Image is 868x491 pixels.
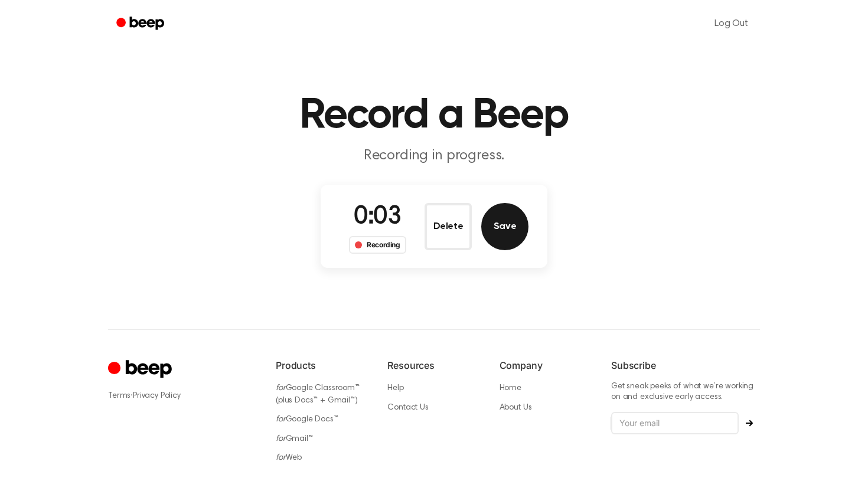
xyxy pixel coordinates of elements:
i: for [276,415,286,424]
p: Get sneak peeks of what we’re working on and exclusive early access. [611,382,760,402]
i: for [276,384,286,392]
button: Delete Audio Record [425,203,472,250]
a: forGoogle Classroom™ (plus Docs™ + Gmail™) [276,384,360,405]
button: Save Audio Record [481,203,528,250]
a: forGoogle Docs™ [276,415,338,424]
a: Help [387,384,403,392]
h6: Company [500,358,592,372]
i: for [276,435,286,443]
a: forGmail™ [276,435,313,443]
a: Home [500,384,521,392]
h6: Products [276,358,368,372]
a: About Us [500,404,532,412]
a: forWeb [276,454,302,462]
h6: Resources [387,358,480,372]
a: Privacy Policy [133,392,181,400]
i: for [276,454,286,462]
button: Subscribe [739,420,760,427]
a: Log Out [703,9,760,38]
a: Contact Us [387,404,428,412]
div: Recording [349,236,406,254]
h6: Subscribe [611,358,760,372]
a: Beep [108,12,175,35]
h1: Record a Beep [132,94,736,137]
a: Terms [108,392,130,400]
a: Cruip [108,358,175,381]
input: Your email [611,412,739,434]
div: · [108,389,257,402]
span: 0:03 [354,205,401,230]
p: Recording in progress. [207,146,661,166]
